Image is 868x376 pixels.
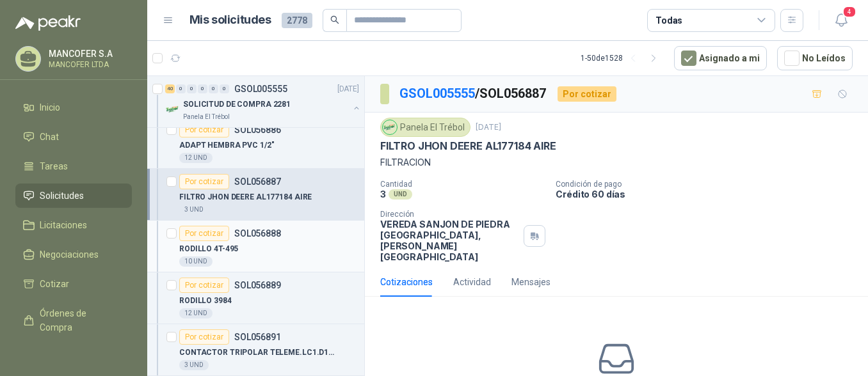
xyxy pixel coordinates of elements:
span: Negociaciones [40,247,99,262]
div: 10 UND [179,256,213,267]
p: SOL056889 [234,281,281,290]
a: Inicio [15,95,132,120]
span: search [330,15,339,24]
div: 1 - 50 de 1528 [581,48,664,68]
a: 40 0 0 0 0 0 GSOL005555[DATE] Company LogoSOLICITUD DE COMPRA 2281Panela El Trébol [165,81,362,122]
div: 0 [209,84,218,93]
div: 0 [187,84,197,93]
span: Tareas [40,159,68,173]
p: SOL056888 [234,229,281,238]
span: Solicitudes [40,189,84,203]
div: Panela El Trébol [380,118,470,137]
p: [DATE] [476,121,501,134]
p: GSOL005555 [234,84,287,93]
p: SOL056891 [234,333,281,341]
div: Por cotizar [179,329,229,345]
span: 4 [842,6,856,18]
a: Solicitudes [15,184,132,208]
a: Cotizar [15,272,132,296]
div: Mensajes [511,275,551,289]
img: Company Logo [165,102,181,117]
div: 0 [198,84,207,93]
p: Dirección [380,210,518,219]
img: Company Logo [383,120,397,134]
span: Cotizar [40,277,69,291]
h1: Mis solicitudes [189,11,271,29]
a: Órdenes de Compra [15,301,132,340]
div: Por cotizar [179,278,229,293]
div: Todas [655,13,682,27]
div: 0 [176,84,186,93]
p: MANCOFER LTDA [49,61,129,68]
p: FILTRO JHON DEERE AL177184 AIRE [179,191,312,203]
p: Panela El Trébol [183,112,230,122]
p: Cantidad [380,180,545,189]
p: VEREDA SANJON DE PIEDRA [GEOGRAPHIC_DATA] , [PERSON_NAME][GEOGRAPHIC_DATA] [380,219,518,262]
p: MANCOFER S.A [49,49,129,58]
p: Condición de pago [556,180,863,189]
a: Tareas [15,154,132,178]
button: Asignado a mi [674,46,767,70]
button: No Leídos [777,46,853,70]
div: 3 UND [179,205,209,215]
div: UND [389,189,412,200]
button: 4 [830,9,853,32]
a: Licitaciones [15,213,132,237]
p: Crédito 60 días [556,189,863,200]
p: SOL056886 [234,125,281,134]
p: / SOL056887 [399,84,547,104]
p: SOL056887 [234,177,281,186]
span: Inicio [40,100,60,114]
p: RODILLO 3984 [179,295,232,307]
div: Actividad [453,275,491,289]
div: Por cotizar [558,86,616,102]
div: 12 UND [179,308,213,318]
p: FILTRO JHON DEERE AL177184 AIRE [380,139,556,153]
a: GSOL005555 [399,86,475,101]
div: Por cotizar [179,174,229,189]
p: 3 [380,189,386,200]
a: Por cotizarSOL056888RODILLO 4T-49510 UND [147,221,364,272]
p: [DATE] [337,83,359,95]
a: Negociaciones [15,242,132,267]
p: CONTACTOR TRIPOLAR TELEME.LC1.D18M7 [179,347,339,359]
a: Por cotizarSOL056886ADAPT HEMBRA PVC 1/2"12 UND [147,117,364,169]
div: Por cotizar [179,226,229,241]
a: Por cotizarSOL056889RODILLO 398412 UND [147,272,364,324]
div: 0 [220,84,229,93]
span: 2778 [282,13,312,28]
a: Por cotizarSOL056891CONTACTOR TRIPOLAR TELEME.LC1.D18M73 UND [147,324,364,376]
div: 12 UND [179,153,213,163]
a: Remisiones [15,345,132,369]
div: 40 [165,84,175,93]
p: RODILLO 4T-495 [179,243,238,255]
img: Logo peakr [15,15,81,31]
p: SOLICITUD DE COMPRA 2281 [183,98,291,111]
div: Cotizaciones [380,275,433,289]
p: ADAPT HEMBRA PVC 1/2" [179,139,274,152]
a: Chat [15,125,132,149]
a: Por cotizarSOL056887FILTRO JHON DEERE AL177184 AIRE3 UND [147,169,364,221]
span: Órdenes de Compra [40,306,120,334]
div: Por cotizar [179,122,229,137]
p: FILTRACION [380,155,853,169]
div: 3 UND [179,360,209,370]
span: Chat [40,130,59,144]
span: Licitaciones [40,218,87,232]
